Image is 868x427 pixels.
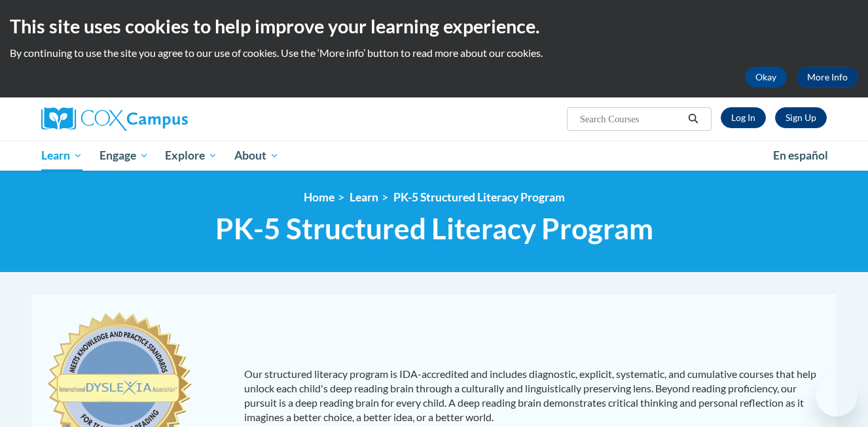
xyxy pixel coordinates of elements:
[22,141,846,171] div: Main menu
[797,67,858,88] a: More Info
[10,46,858,60] p: By continuing to use the site you agree to our use of cookies. Use the ‘More info’ button to read...
[745,67,787,88] button: Okay
[244,367,823,424] p: Our structured literacy program is IDA-accredited and includes diagnostic, explicit, systematic, ...
[350,190,378,204] a: Learn
[215,211,653,246] span: PK-5 Structured Literacy Program
[41,107,188,131] img: Cox Campus
[773,148,828,162] span: En español
[10,13,858,39] h2: This site uses cookies to help improve your learning experience.
[816,375,858,417] iframe: Button to launch messaging window
[579,111,683,127] input: Search Courses
[99,148,149,163] span: Engage
[393,190,565,204] a: PK-5 Structured Literacy Program
[91,141,157,171] a: Engage
[226,141,287,171] a: About
[765,142,837,169] a: En español
[41,107,290,131] a: Cox Campus
[721,107,766,128] a: Log In
[775,107,827,128] a: Register
[304,190,335,204] a: Home
[156,141,226,171] a: Explore
[165,148,217,163] span: Explore
[41,148,82,163] span: Learn
[33,141,91,171] a: Learn
[683,111,703,127] button: Search
[234,148,279,163] span: About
